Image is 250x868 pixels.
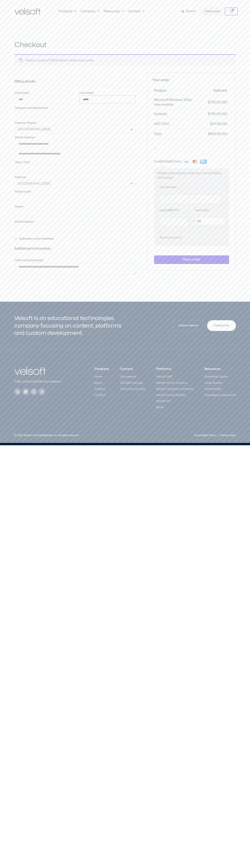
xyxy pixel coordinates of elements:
label: Street address [15,135,136,140]
span: Case Studies [204,381,222,385]
h1: Checkout [14,40,236,50]
span: Contact Us [214,323,229,328]
span: Contact [94,393,105,397]
a: Search [181,8,198,14]
span: Iglooo [156,406,164,409]
label: Postal code [15,189,136,194]
a: ResourcesMenu Toggle [102,9,126,13]
span: $ [208,101,210,104]
span: (optional) [30,259,43,261]
a: CompanyMenu Toggle [78,9,102,13]
a: Case Studies [204,381,236,385]
label: Province [15,175,136,180]
span: Velsoft vILT [156,400,171,403]
label: Town / City [15,160,136,165]
span: Client Login [205,9,220,14]
span: Nova Scotia [18,182,129,186]
label: Save to account [159,236,182,239]
bdi: 906.30 [208,133,220,136]
a: ContactMenu Toggle [126,9,146,13]
span: Courseware [120,375,136,378]
span: Home [94,375,102,378]
a: Courseware Assurance [204,393,236,397]
h3: Resources [204,367,236,371]
h3: Company [94,367,109,371]
span: Search [186,9,195,14]
img: visa [183,159,191,164]
bdi: 795.00 [208,101,220,104]
form: Checkout [14,73,236,285]
span: $ [208,133,210,136]
span: Velsoft Virtual Campus [156,381,187,385]
span: Subscribe to our newsletter [19,237,54,240]
a: Contact Us [207,320,236,331]
a: Velsoft Corporate University [156,387,194,391]
span: 1 [231,8,234,11]
label: First name [15,90,71,96]
span: Province [15,180,136,188]
h3: Content [120,367,145,371]
a: Enter your coupon code [50,59,93,62]
input: Subscribe to our newsletter [15,238,17,240]
p: | [218,434,218,437]
span: (optional) [35,107,48,109]
h3: Your order [147,73,236,86]
h2: Velsoft is an educational technologies company focusing on content, platforms and custom developm... [14,315,124,337]
a: Careers [94,387,109,391]
label: Card Code [195,208,225,213]
bdi: 795.00 [208,113,220,116]
span: Explore Velsoft [179,323,199,328]
h3: Billing details [14,76,136,86]
a: Velsoft LMS [156,375,194,378]
a: Velsoft vILT [156,400,194,403]
th: Subtotal [154,109,208,119]
a: Velsoft Course Builder [156,393,194,397]
p: © 2025, Velsoft Training Materials, Inc. All rights reserved. [14,434,79,437]
label: Credit/Debit Card [154,160,208,163]
th: Subtotal [208,86,229,96]
button: Place order [154,255,229,264]
a: Privacy Policy [220,434,236,437]
a: Iglooo [156,406,194,409]
span: Velsoft LMS [156,375,172,378]
h3: Platforms [156,367,194,371]
label: Last name [79,90,136,96]
img: amex [200,159,208,164]
span: 111.30 [210,123,227,126]
a: Download Center [204,375,236,378]
p: Please make sure you enter your correct billing information. [157,171,226,180]
a: Home [94,375,109,378]
td: Microsoft Windows Vista: Intermediate [154,96,208,109]
a: ProductsMenu Toggle [56,9,78,13]
span: Country / Region [15,126,136,133]
a: Testimonials [204,387,236,391]
span: $ [208,113,210,116]
span: Careers [94,387,105,391]
p: Fully customizable courseware [14,379,67,384]
span: Velsoft Course Builder [156,393,186,397]
a: Articulate Courses [120,387,145,391]
a: Client Login [200,7,225,16]
nav: Menu [56,9,146,13]
h3: Additional information [14,243,136,254]
label: Email address [15,219,136,224]
a: Courseware [120,375,145,378]
label: Country / Region [15,120,136,126]
a: Contact [94,393,109,397]
th: Total [154,129,208,139]
span: SCORM Courses [120,381,143,385]
span: About [94,381,102,385]
div: Have a coupon? [14,54,236,66]
img: mastercard [191,159,200,164]
a: Explore Velsoft [172,320,205,331]
label: Phone [15,204,136,209]
img: Velsoft Training Materials [14,8,41,15]
a: SCORM Courses [120,381,145,385]
th: Product [154,86,208,96]
th: HST (14%) [154,119,208,129]
label: Company name [15,105,136,111]
label: Card Number [159,185,225,190]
